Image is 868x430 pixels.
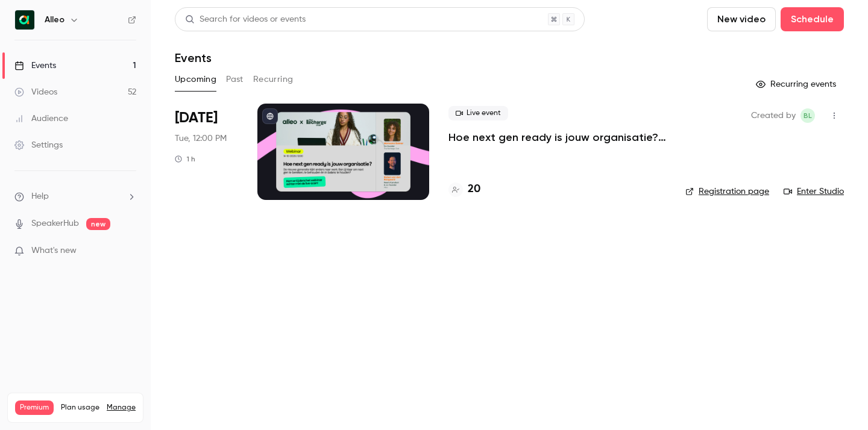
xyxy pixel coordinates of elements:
div: Events [14,60,56,72]
img: Alleo [15,10,34,30]
span: [DATE] [175,108,218,128]
h6: Alleo [45,14,64,26]
span: Tue, 12:00 PM [175,132,227,145]
div: Settings [14,139,63,151]
a: SpeakerHub [31,217,79,230]
span: BL [804,108,812,123]
h4: 20 [468,181,480,198]
button: Past [226,70,244,89]
span: Help [31,190,49,203]
a: 20 [448,181,480,198]
button: Recurring events [750,75,844,94]
span: Created by [751,108,796,123]
div: Oct 14 Tue, 12:00 PM (Europe/Amsterdam) [175,104,238,200]
a: Registration page [685,185,769,198]
div: Audience [14,113,68,125]
button: Schedule [781,7,844,31]
div: Search for videos or events [185,13,306,26]
button: Recurring [253,70,294,89]
span: Premium [15,400,54,415]
span: Plan usage [61,403,99,413]
span: Live event [448,106,508,120]
a: Hoe next gen ready is jouw organisatie? Alleo x The Recharge Club [448,130,666,145]
a: Manage [107,403,136,413]
iframe: Noticeable Trigger [122,246,136,257]
li: help-dropdown-opener [14,190,136,203]
div: Videos [14,86,57,98]
a: Enter Studio [784,185,844,198]
span: What's new [31,245,77,257]
button: New video [707,7,776,31]
div: 1 h [175,154,195,164]
span: Bernice Lohr [800,108,815,123]
span: new [86,218,110,230]
h1: Events [175,51,212,65]
button: Upcoming [175,70,216,89]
